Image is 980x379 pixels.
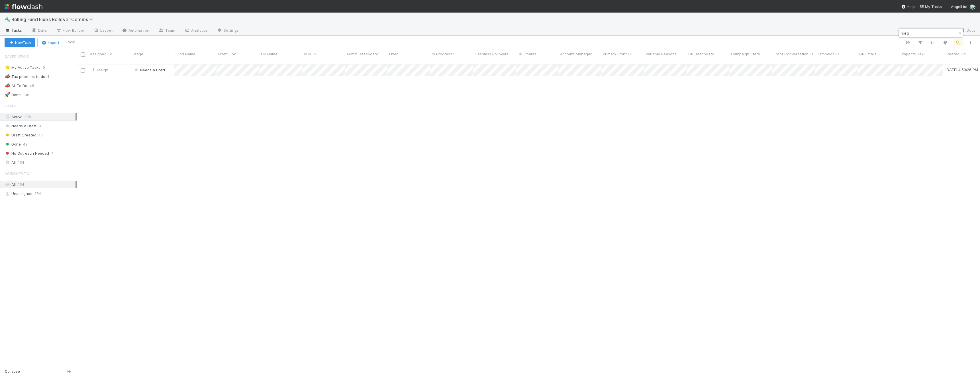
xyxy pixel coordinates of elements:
[5,113,75,120] div: Active
[816,51,839,57] span: Campaign ID
[5,132,36,139] span: Draft Created
[154,26,180,35] a: Team
[970,4,975,10] img: avatar_e8864cf0-19e8-4fe1-83d1-96e6bcd27180.png
[945,51,966,57] span: Created On
[5,159,75,166] div: All
[5,27,22,33] span: Tasks
[900,30,957,37] input: Search...
[5,369,20,374] span: Collapse
[919,4,942,9] span: My Tasks
[81,68,85,72] input: Toggle Row Selected
[5,51,29,62] span: Saved Views
[5,122,36,130] span: Needs a Draft
[902,51,926,57] span: Impacts Tax?
[5,100,17,112] span: Stage
[603,51,631,57] span: Primary Front ID
[27,26,51,35] a: Data
[475,51,511,57] span: Cashless Rollovers?
[23,141,28,148] span: 49
[81,53,85,57] input: Toggle All Rows Selected
[646,51,677,57] span: Variable Reasons
[346,51,378,57] span: Admin Dashboard
[5,92,10,97] span: 🚀
[35,190,41,197] span: 154
[955,26,980,35] a: Docs
[859,51,877,57] span: GP Emails
[23,91,35,98] span: 106
[51,150,54,157] span: 4
[48,73,55,80] span: 1
[140,68,165,72] span: Needs a Draft
[774,51,813,57] span: Front Conversation ID
[11,17,96,22] span: Rolling Fund Fixes Rollover Comms
[37,38,63,47] button: Import
[901,4,915,9] div: Help
[25,114,31,119] span: 105
[43,64,51,71] span: 0
[5,82,27,89] div: All To Do
[175,51,195,57] span: Fund Name
[30,82,40,89] span: 48
[432,51,454,57] span: In Progress?
[517,51,537,57] span: GP Emailss
[218,51,236,57] span: Front Link
[5,2,42,11] img: logo-inverted-e16ddd16eac7371096b0.svg
[731,51,760,57] span: Campaign State
[39,132,43,139] span: 10
[389,51,401,57] span: Fixed?
[5,83,10,88] span: 📣
[560,51,592,57] span: Account Manager
[5,141,21,148] span: Done
[89,26,117,35] a: Layout
[56,27,84,33] span: Flow Builder
[5,181,75,188] div: All
[5,17,10,22] span: 🔩
[180,26,212,35] a: Analytics
[212,26,243,35] a: Settings
[688,51,714,57] span: GP Dashboard
[5,65,10,70] span: ⭐
[5,64,40,71] div: My Active Tasks
[90,51,112,57] span: Assigned To
[5,91,21,98] div: Done
[117,26,154,35] a: Automation
[18,159,24,166] span: 154
[39,122,43,130] span: 91
[951,4,967,9] span: AngelList
[945,67,978,72] div: [DATE] 4:59:26 PM
[133,51,143,57] span: Stage
[5,168,29,179] span: Assigned To
[261,51,277,57] span: GP Name
[5,38,35,47] button: NewTask
[5,73,45,80] div: Tax priorities to do
[65,40,75,45] small: 1 task
[5,74,10,79] span: 📣
[91,67,108,73] span: Assign
[5,150,49,157] span: No Outreach Needed
[18,182,24,187] span: 154
[5,190,75,197] div: Unassigned
[304,51,318,57] span: VCA DRI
